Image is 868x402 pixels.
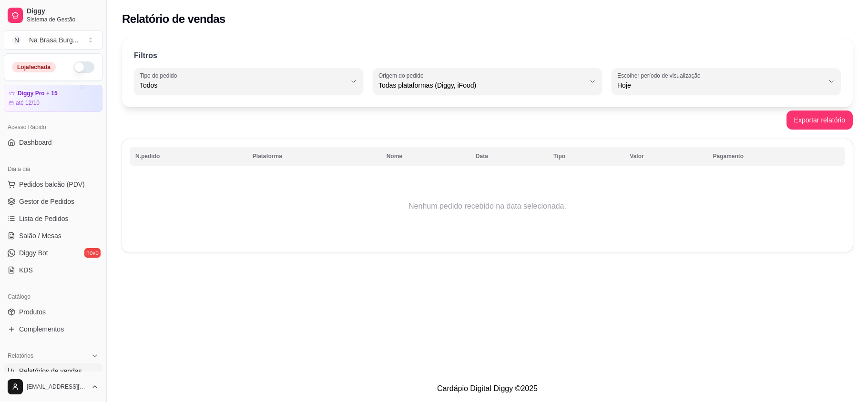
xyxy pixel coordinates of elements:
a: DiggySistema de Gestão [4,4,102,27]
span: [EMAIL_ADDRESS][DOMAIN_NAME] [27,383,87,391]
div: Acesso Rápido [4,120,102,135]
a: Diggy Botnovo [4,245,102,261]
h2: Relatório de vendas [122,11,225,27]
div: Na Brasa Burg ... [29,35,79,45]
a: Gestor de Pedidos [4,194,102,209]
button: Tipo do pedidoTodos [134,68,363,95]
button: Pedidos balcão (PDV) [4,177,102,192]
article: até 12/10 [16,99,40,107]
span: KDS [19,265,33,275]
label: Escolher período de visualização [617,71,704,80]
p: Filtros [134,50,157,61]
button: Exportar relatório [786,111,853,130]
th: Data [470,147,548,166]
label: Tipo do pedido [140,71,180,80]
span: Gestor de Pedidos [19,197,74,206]
button: Select a team [4,30,102,50]
button: [EMAIL_ADDRESS][DOMAIN_NAME] [4,375,102,398]
a: Diggy Pro + 15até 12/10 [4,85,102,112]
span: Todas plataformas (Diggy, iFood) [378,80,585,90]
th: Pagamento [707,147,845,166]
span: Diggy [27,7,99,16]
button: Origem do pedidoTodas plataformas (Diggy, iFood) [373,68,602,95]
span: Diggy Bot [19,248,48,258]
span: Complementos [19,324,64,334]
th: Tipo [548,147,624,166]
span: Salão / Mesas [19,231,61,241]
th: Valor [624,147,707,166]
span: Produtos [19,307,46,317]
button: Alterar Status [73,61,94,73]
label: Origem do pedido [378,71,427,80]
span: N [12,35,21,45]
span: Dashboard [19,138,52,147]
a: Relatórios de vendas [4,363,102,379]
a: KDS [4,262,102,278]
a: Complementos [4,322,102,337]
a: Lista de Pedidos [4,211,102,226]
span: Relatórios [8,352,33,360]
footer: Cardápio Digital Diggy © 2025 [107,375,868,402]
a: Dashboard [4,135,102,150]
span: Relatórios de vendas [19,366,82,376]
div: Loja fechada [12,62,56,72]
td: Nenhum pedido recebido na data selecionada. [130,168,845,244]
a: Salão / Mesas [4,228,102,243]
div: Catálogo [4,289,102,304]
th: Nome [381,147,470,166]
a: Produtos [4,304,102,320]
span: Sistema de Gestão [27,16,99,23]
span: Todos [140,80,346,90]
span: Pedidos balcão (PDV) [19,180,85,189]
div: Dia a dia [4,161,102,177]
th: Plataforma [247,147,381,166]
th: N.pedido [130,147,247,166]
button: Escolher período de visualizaçãoHoje [612,68,841,95]
span: Hoje [617,80,824,90]
span: Lista de Pedidos [19,214,69,223]
article: Diggy Pro + 15 [18,90,58,97]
